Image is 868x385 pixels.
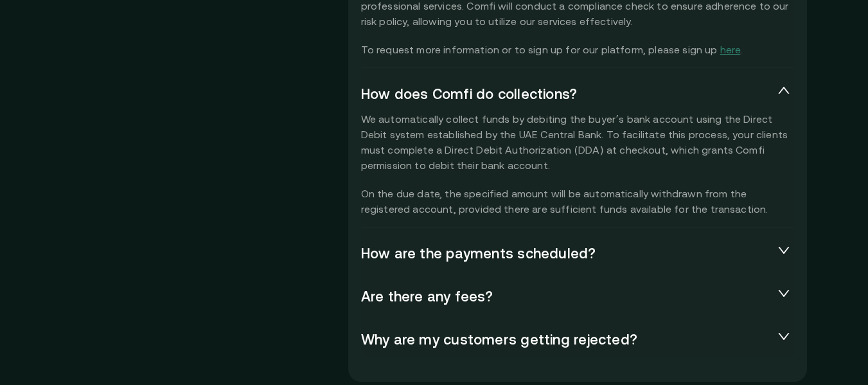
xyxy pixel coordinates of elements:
[777,244,790,256] span: collapsed
[361,111,794,217] p: We automatically collect funds by debiting the buyer’s bank account using the Direct Debit system...
[361,331,774,349] span: Why are my customers getting rejected?
[777,330,790,343] span: collapsed
[361,78,794,111] div: How does Comfi do collections?
[361,280,794,314] div: Are there any fees?
[720,44,741,55] a: here
[361,85,774,103] span: How does Comfi do collections?
[777,287,790,300] span: collapsed
[361,237,794,271] div: How are the payments scheduled?
[361,323,794,357] div: Why are my customers getting rejected?
[777,84,790,97] span: expanded
[361,245,774,263] span: How are the payments scheduled?
[361,288,774,306] span: Are there any fees?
